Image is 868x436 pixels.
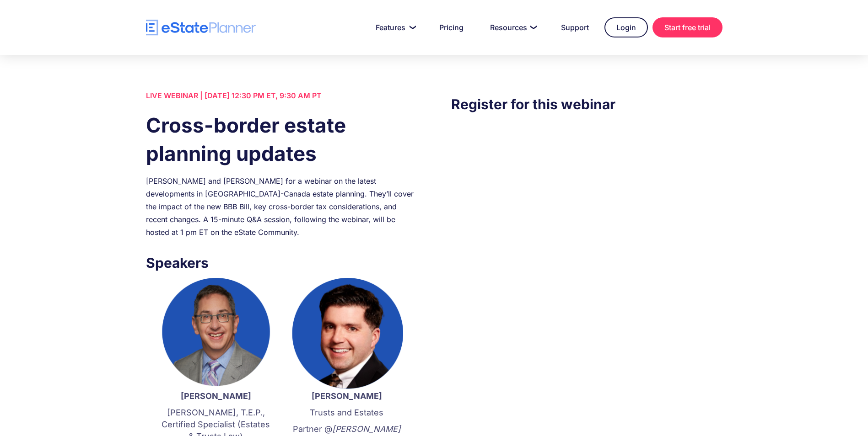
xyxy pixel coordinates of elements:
[479,18,545,37] a: Resources
[146,20,256,36] a: home
[146,89,417,102] div: LIVE WEBINAR | [DATE] 12:30 PM ET, 9:30 AM PT
[428,18,474,37] a: Pricing
[146,252,417,273] h3: Speakers
[291,407,403,419] p: Trusts and Estates
[451,94,722,115] h3: Register for this webinar
[146,175,417,239] div: [PERSON_NAME] and [PERSON_NAME] for a webinar on the latest developments in [GEOGRAPHIC_DATA]-Can...
[181,391,251,401] strong: [PERSON_NAME]
[550,18,600,37] a: Support
[312,391,382,401] strong: [PERSON_NAME]
[604,17,648,37] a: Login
[652,17,722,37] a: Start free trial
[146,111,417,168] h1: Cross-border estate planning updates
[451,133,722,288] iframe: Form 0
[365,18,424,37] a: Features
